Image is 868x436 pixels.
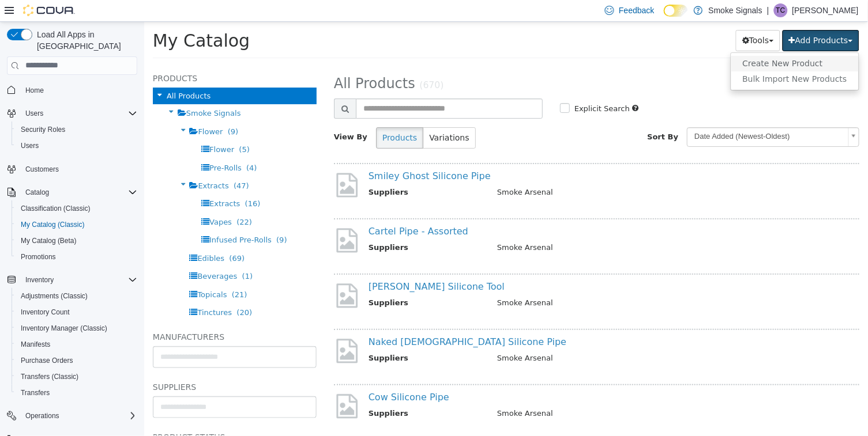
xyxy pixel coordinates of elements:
a: Manifests [16,338,55,351]
a: Adjustments (Classic) [16,289,92,303]
th: Suppliers [224,165,344,179]
small: (670) [275,58,299,69]
label: Explicit Search [427,81,486,93]
h5: Manufacturers [9,308,172,322]
span: Operations [21,409,137,423]
span: Flower [54,105,78,114]
span: Load All Apps in [GEOGRAPHIC_DATA] [32,29,137,52]
span: My Catalog (Classic) [16,218,137,232]
td: Smoke Arsenal [344,275,705,290]
img: missing-image.png [190,315,216,343]
span: (5) [95,123,105,132]
span: Promotions [21,252,56,261]
a: Inventory Manager (Classic) [16,321,112,335]
span: Manifests [16,338,137,351]
span: Edibles [53,232,80,241]
td: Smoke Arsenal [344,386,705,400]
span: (16) [101,177,117,186]
span: View By [190,111,223,119]
img: missing-image.png [190,370,216,399]
span: Inventory Manager (Classic) [16,321,137,335]
span: (21) [88,268,103,277]
span: Purchase Orders [21,356,73,365]
span: Transfers [21,388,50,397]
span: Smoke Signals [42,87,97,96]
a: Inventory Count [16,305,74,319]
span: Customers [21,162,137,176]
button: Manifests [12,336,142,352]
th: Suppliers [224,386,344,400]
span: Sort By [503,111,534,119]
a: Bulk Import New Products [587,50,715,65]
button: Transfers (Classic) [12,369,142,385]
span: Date Added (Newest-Oldest) [543,106,700,124]
th: Suppliers [224,331,344,345]
a: Customers [21,162,63,176]
span: Transfers [16,386,137,400]
span: Manifests [21,340,50,349]
span: Pre-Rolls [65,142,97,150]
span: TC [776,3,786,17]
span: Flower [65,123,90,132]
span: Transfers (Classic) [21,372,78,381]
span: Home [25,86,44,95]
span: Catalog [21,185,137,199]
button: Tools [592,8,636,29]
button: Users [2,105,142,122]
span: My Catalog (Beta) [16,234,137,248]
button: Operations [21,409,64,423]
span: (4) [102,142,112,150]
a: Promotions [16,250,61,264]
span: Beverages [53,250,93,259]
span: (47) [89,160,105,168]
h5: Products [9,50,172,63]
button: Users [12,138,142,154]
button: Purchase Orders [12,352,142,369]
td: Smoke Arsenal [344,331,705,345]
span: Users [16,139,137,153]
a: My Catalog (Beta) [16,234,81,248]
span: Vapes [65,196,88,204]
span: (9) [84,105,94,114]
a: Classification (Classic) [16,202,95,215]
button: Users [21,107,48,120]
button: Promotions [12,249,142,265]
span: Promotions [16,250,137,264]
button: Add Products [638,8,715,29]
span: Operations [25,411,59,420]
a: Naked [DEMOGRAPHIC_DATA] Silicone Pipe [224,314,422,325]
h5: Suppliers [9,358,172,372]
button: Inventory [21,273,58,287]
span: Users [21,107,137,120]
button: Classification (Classic) [12,200,142,217]
span: Classification (Classic) [16,202,137,215]
button: My Catalog (Beta) [12,233,142,249]
th: Suppliers [224,275,344,290]
button: Products [232,105,279,127]
button: Security Roles [12,122,142,138]
span: Adjustments (Classic) [16,289,137,303]
span: Adjustments (Classic) [21,291,88,301]
button: Inventory [2,272,142,288]
h5: Product Status [9,408,172,422]
a: [PERSON_NAME] Silicone Tool [224,259,360,270]
span: Users [25,109,43,118]
a: Transfers (Classic) [16,370,83,384]
img: missing-image.png [190,204,216,233]
a: Cow Silicone Pipe [224,370,305,381]
span: Tinctures [53,286,88,295]
button: Customers [2,161,142,177]
button: My Catalog (Classic) [12,217,142,233]
span: All Products [22,70,66,78]
span: My Catalog (Classic) [21,220,85,229]
button: Adjustments (Classic) [12,288,142,304]
span: (9) [132,214,142,222]
span: Transfers (Classic) [16,370,137,384]
a: Date Added (Newest-Oldest) [543,105,715,125]
button: Operations [2,408,142,424]
span: My Catalog (Beta) [21,236,77,245]
input: Dark Mode [664,5,688,17]
a: Purchase Orders [16,354,78,367]
td: Smoke Arsenal [344,220,705,234]
button: Inventory Manager (Classic) [12,320,142,336]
